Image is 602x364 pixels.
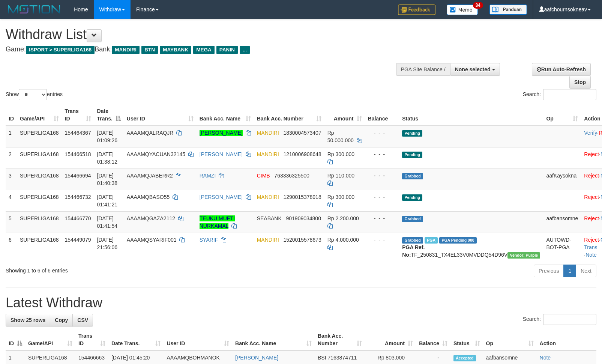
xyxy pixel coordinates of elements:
th: ID [6,104,17,126]
span: BTN [141,46,158,54]
span: 154449079 [65,237,91,243]
td: 5 [6,211,17,233]
a: Run Auto-Refresh [532,63,591,76]
span: Show 25 rows [11,317,45,323]
td: aafbansomne [543,211,581,233]
span: MANDIRI [257,130,279,136]
div: - - - [368,129,396,137]
span: Rp 4.000.000 [327,237,359,243]
a: Verify [584,130,597,136]
span: 154466694 [65,173,91,179]
th: Balance [365,104,399,126]
a: RAMZI [200,173,216,179]
select: Showentries [19,89,47,100]
label: Search: [523,314,596,325]
td: SUPERLIGA168 [17,147,62,168]
a: Copy [50,314,73,326]
span: AAAAMQGAZA2112 [127,215,175,221]
div: - - - [368,150,396,158]
span: Copy [55,317,68,323]
button: None selected [450,63,500,76]
span: Rp 110.000 [327,173,354,179]
span: PGA Pending [439,237,477,244]
span: [DATE] 01:38:12 [97,151,118,165]
a: Reject [584,237,599,243]
a: Note [540,355,551,361]
span: SEABANK [257,215,282,221]
span: MANDIRI [112,46,140,54]
span: None selected [455,66,491,72]
span: Copy 1830004573407 to clipboard [283,130,321,136]
a: [PERSON_NAME] [200,130,243,136]
th: Bank Acc. Name: activate to sort column ascending [197,104,254,126]
span: [DATE] 01:40:38 [97,173,118,186]
div: PGA Site Balance / [396,63,450,76]
span: Copy 1290015378918 to clipboard [283,194,321,200]
th: Balance: activate to sort column ascending [416,329,450,350]
span: AAAAMQALRAQJR [127,130,173,136]
span: Rp 300.000 [327,194,354,200]
span: Rp 2.200.000 [327,215,359,221]
span: 154464367 [65,130,91,136]
span: Copy 1210006908648 to clipboard [283,151,321,157]
a: Show 25 rows [6,314,50,326]
div: - - - [368,215,396,222]
span: MANDIRI [257,237,279,243]
span: Copy 901909034800 to clipboard [286,215,321,221]
a: [PERSON_NAME] [200,194,243,200]
span: AAAAMQSYARIF001 [127,237,177,243]
span: ... [240,46,250,54]
th: Trans ID: activate to sort column ascending [75,329,108,350]
td: SUPERLIGA168 [17,211,62,233]
span: ISPORT > SUPERLIGA168 [26,46,95,54]
img: Feedback.jpg [398,5,435,15]
label: Show entries [6,89,63,100]
h1: Latest Withdraw [6,295,596,310]
th: Bank Acc. Name: activate to sort column ascending [232,329,315,350]
a: [PERSON_NAME] [200,151,243,157]
td: SUPERLIGA168 [17,126,62,147]
label: Search: [523,89,596,100]
th: Bank Acc. Number: activate to sort column ascending [315,329,365,350]
img: MOTION_logo.png [6,4,63,15]
td: 1 [6,126,17,147]
span: CSV [77,317,88,323]
th: Game/API: activate to sort column ascending [25,329,75,350]
span: Grabbed [402,173,423,179]
span: [DATE] 01:09:26 [97,130,118,143]
span: Grabbed [402,216,423,222]
th: ID: activate to sort column descending [6,329,25,350]
span: 154466770 [65,215,91,221]
span: Accepted [453,355,476,361]
div: - - - [368,193,396,201]
a: 1 [563,265,576,277]
b: PGA Ref. No: [402,244,425,258]
th: Op: activate to sort column ascending [543,104,581,126]
td: 6 [6,233,17,262]
span: MEGA [193,46,215,54]
h1: Withdraw List [6,27,394,42]
span: [DATE] 01:41:54 [97,215,118,229]
span: 154466732 [65,194,91,200]
th: Action [537,329,596,350]
span: [DATE] 01:41:21 [97,194,118,208]
td: 2 [6,147,17,168]
span: Pending [402,152,422,158]
span: Grabbed [402,237,423,244]
th: Bank Acc. Number: activate to sort column ascending [254,104,324,126]
a: Reject [584,215,599,221]
th: Amount: activate to sort column ascending [324,104,365,126]
span: Copy 1520015578673 to clipboard [283,237,321,243]
th: User ID: activate to sort column ascending [164,329,232,350]
td: SUPERLIGA168 [17,233,62,262]
a: CSV [72,314,93,326]
td: SUPERLIGA168 [17,168,62,190]
span: Pending [402,130,422,137]
span: Vendor URL: https://trx4.1velocity.biz [507,252,540,259]
a: Previous [534,265,564,277]
a: Reject [584,173,599,179]
span: Copy 7163874711 to clipboard [327,355,357,361]
span: CIMB [257,173,270,179]
th: Status [399,104,543,126]
td: AUTOWD-BOT-PGA [543,233,581,262]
